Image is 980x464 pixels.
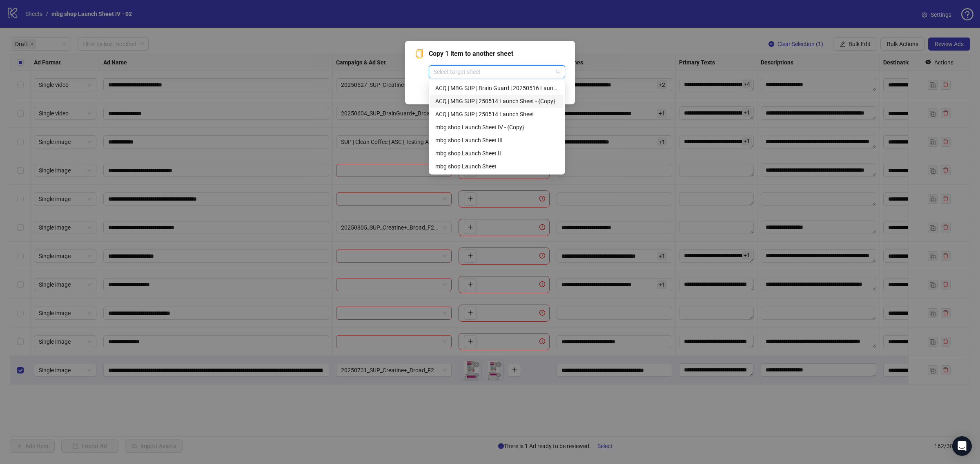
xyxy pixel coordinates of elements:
div: mbg shop Launch Sheet II [430,147,563,160]
span: copy [415,49,424,58]
span: Copy 1 item to another sheet [429,49,565,59]
div: ACQ | MBG SUP | 250514 Launch Sheet [430,108,563,121]
div: Open Intercom Messenger [952,436,972,456]
div: mbg shop Launch Sheet IV - {Copy} [435,123,559,132]
div: mbg shop Launch Sheet III [435,136,559,145]
div: mbg shop Launch Sheet II [435,149,559,158]
div: mbg shop Launch Sheet [435,162,559,171]
div: ACQ | MBG SUP | Brain Guard | 20250516 Launch Sheet [430,82,563,95]
div: ACQ | MBG SUP | 250514 Launch Sheet [435,110,559,119]
div: ACQ | MBG SUP | 250514 Launch Sheet - {Copy} [430,95,563,108]
div: mbg shop Launch Sheet [430,160,563,173]
div: ACQ | MBG SUP | Brain Guard | 20250516 Launch Sheet [435,84,559,93]
div: mbg shop Launch Sheet IV - {Copy} [430,121,563,134]
div: ACQ | MBG SUP | 250514 Launch Sheet - {Copy} [435,97,559,106]
div: mbg shop Launch Sheet III [430,134,563,147]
